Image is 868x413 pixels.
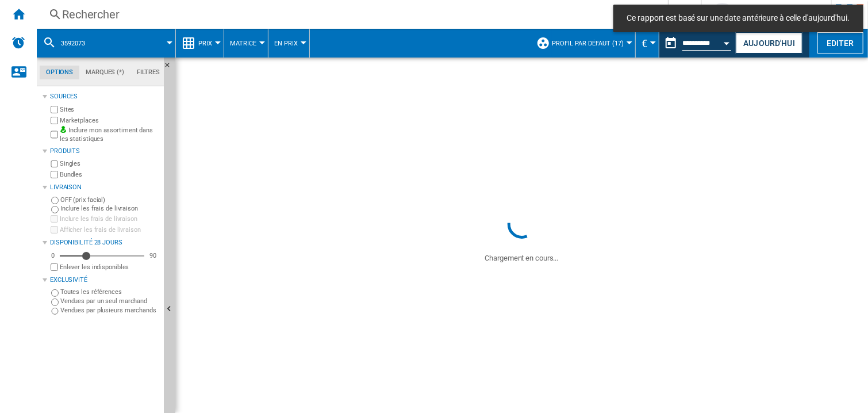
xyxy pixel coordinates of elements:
input: Vendues par plusieurs marchands [51,308,59,315]
label: Inclure les frais de livraison [60,204,159,213]
button: € [642,29,653,58]
input: OFF (prix facial) [51,197,59,204]
span: Matrice [230,40,256,47]
input: Bundles [51,171,58,178]
input: Afficher les frais de livraison [51,263,58,271]
input: Inclure les frais de livraison [51,215,58,223]
md-tab-item: Filtres [130,66,166,79]
button: Matrice [230,29,262,58]
div: 90 [147,251,159,260]
button: 3592073 [61,29,97,58]
label: Afficher les frais de livraison [60,225,159,234]
div: Rechercher [62,6,638,22]
div: Sources [50,92,159,101]
span: Ce rapport est basé sur une date antérieure à celle d'aujourd'hui. [624,13,853,24]
label: Toutes les références [60,288,159,296]
label: Singles [60,159,159,168]
span: 3592073 [61,40,85,47]
label: Vendues par plusieurs marchands [60,306,159,315]
input: Sites [51,106,58,113]
button: Masquer [164,58,178,78]
img: alerts-logo.svg [11,36,25,49]
md-slider: Disponibilité [60,250,144,262]
ng-transclude: Chargement en cours... [485,254,559,262]
label: Inclure les frais de livraison [60,215,159,223]
input: Toutes les références [51,289,59,297]
button: Editer [817,32,863,53]
input: Marketplaces [51,117,58,124]
span: Profil par défaut (17) [552,40,624,47]
div: Produits [50,147,159,156]
div: Ce rapport est basé sur une date antérieure à celle d'aujourd'hui. [659,29,733,58]
button: En Prix [274,29,304,58]
div: Prix [182,29,218,58]
label: OFF (prix facial) [60,196,159,204]
label: Marketplaces [60,116,159,125]
input: Inclure les frais de livraison [51,206,59,213]
button: Aujourd'hui [736,32,802,53]
div: 0 [48,251,57,260]
span: En Prix [274,40,298,47]
label: Sites [60,105,159,114]
div: Disponibilité 28 Jours [50,238,159,247]
div: Livraison [50,183,159,192]
div: Exclusivité [50,276,159,285]
input: Inclure mon assortiment dans les statistiques [51,128,58,142]
span: € [642,37,647,49]
span: Prix [198,40,212,47]
input: Singles [51,160,58,168]
md-tab-item: Marques (*) [79,66,130,79]
img: mysite-bg-18x18.png [60,126,67,133]
div: 3592073 [43,29,170,58]
label: Vendues par un seul marchand [60,297,159,305]
div: Profil par défaut (17) [536,29,629,58]
label: Bundles [60,170,159,179]
md-menu: Currency [636,29,659,58]
label: Enlever les indisponibles [60,263,159,271]
label: Inclure mon assortiment dans les statistiques [60,126,159,144]
md-tab-item: Options [40,66,79,79]
button: Prix [198,29,218,58]
button: Open calendar [717,31,738,52]
button: Profil par défaut (17) [552,29,629,58]
input: Vendues par un seul marchand [51,299,59,306]
button: md-calendar [659,32,682,55]
input: Afficher les frais de livraison [51,226,58,234]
